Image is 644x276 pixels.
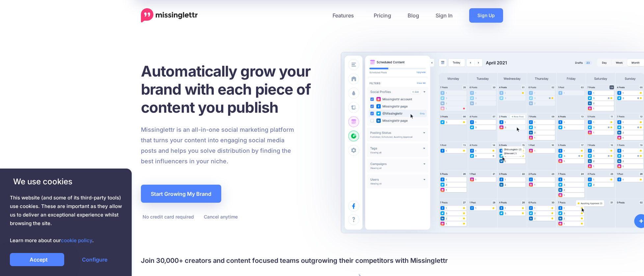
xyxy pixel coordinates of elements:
a: Home [141,8,198,23]
span: We use cookies [10,176,122,187]
p: Missinglettr is an all-in-one social marketing platform that turns your content into engaging soc... [141,125,294,167]
h4: Join 30,000+ creators and content focused teams outgrowing their competitors with Missinglettr [141,255,503,266]
h1: Automatically grow your brand with each piece of content you publish [141,62,327,116]
a: Start Growing My Brand [141,185,221,203]
a: Pricing [365,8,399,23]
a: cookie policy [61,237,92,243]
a: Features [324,8,365,23]
a: Configure [67,253,122,266]
li: Cancel anytime [202,213,238,221]
a: Blog [399,8,427,23]
a: Sign In [427,8,461,23]
a: Sign Up [469,8,503,23]
a: Accept [10,253,64,266]
li: No credit card required [141,213,194,221]
span: This website (and some of its third-party tools) use cookies. These are important as they allow u... [10,194,122,245]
